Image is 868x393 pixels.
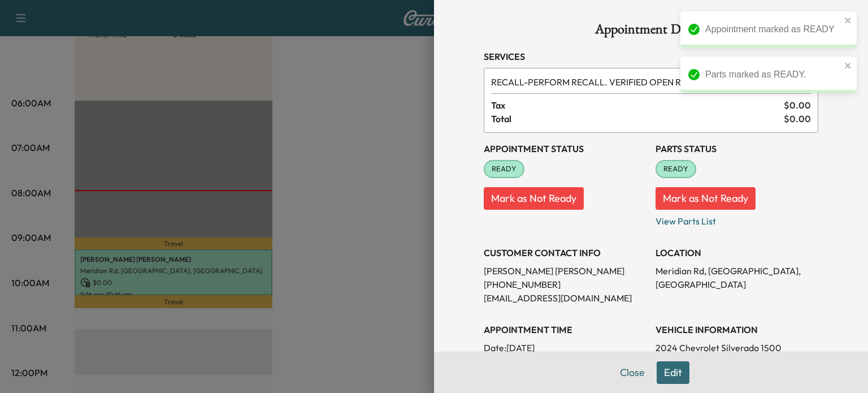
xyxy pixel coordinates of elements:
h3: Appointment Status [484,142,646,156]
p: [PERSON_NAME] [PERSON_NAME] [484,264,646,278]
span: $ 0.00 [784,98,811,112]
button: Mark as Not Ready [484,187,584,210]
span: Tax [491,98,784,112]
p: [EMAIL_ADDRESS][DOMAIN_NAME] [484,291,646,305]
button: Mark as Not Ready [656,187,756,210]
span: READY [485,163,523,175]
span: READY [657,163,695,175]
h3: Parts Status [656,142,818,156]
h1: Appointment Details [484,23,818,41]
p: Meridian Rd, [GEOGRAPHIC_DATA], [GEOGRAPHIC_DATA] [656,264,818,291]
p: [PHONE_NUMBER] [484,278,646,291]
h3: CUSTOMER CONTACT INFO [484,246,646,260]
button: close [844,61,852,70]
div: Appointment marked as READY [705,23,841,36]
div: Parts marked as READY. [705,68,841,81]
button: Close [613,361,652,384]
button: close [844,16,852,25]
button: Edit [657,361,689,384]
h3: VEHICLE INFORMATION [656,323,818,336]
p: View Parts List [656,210,818,228]
p: 2024 Chevrolet Silverado 1500 [656,341,818,355]
span: PERFORM RECALL. VERIFIED OPEN RECALL: [491,75,779,89]
span: $ 0.00 [784,112,811,126]
h3: APPOINTMENT TIME [484,323,646,336]
p: Date: [DATE] [484,341,646,355]
h3: LOCATION [656,246,818,260]
span: Total [491,112,784,126]
h3: Services [484,50,818,63]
